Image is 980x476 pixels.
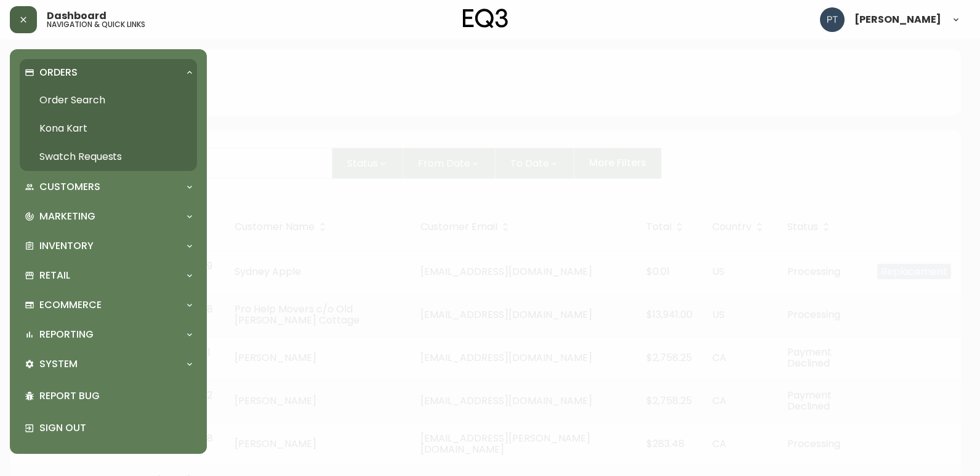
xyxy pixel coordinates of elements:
p: Customers [39,180,100,194]
div: Inventory [20,232,197,260]
p: Orders [39,66,78,79]
img: logo [463,9,508,28]
div: Ecommerce [20,292,197,319]
div: Report Bug [20,380,197,412]
span: Dashboard [47,11,106,21]
p: Retail [39,269,70,282]
div: Reporting [20,321,197,348]
p: Marketing [39,210,95,223]
p: Inventory [39,239,94,253]
div: Marketing [20,203,197,230]
div: Sign Out [20,412,197,444]
img: 986dcd8e1aab7847125929f325458823 [820,7,845,32]
a: Order Search [20,86,197,114]
a: Swatch Requests [20,143,197,171]
p: Sign Out [39,421,192,435]
p: System [39,357,78,371]
div: Retail [20,262,197,289]
div: Customers [20,173,197,200]
a: Kona Kart [20,114,197,143]
span: [PERSON_NAME] [854,15,941,25]
p: Reporting [39,328,94,341]
p: Report Bug [39,389,192,403]
div: Orders [20,59,197,86]
div: System [20,351,197,378]
h5: navigation & quick links [47,21,145,28]
p: Ecommerce [39,298,102,312]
